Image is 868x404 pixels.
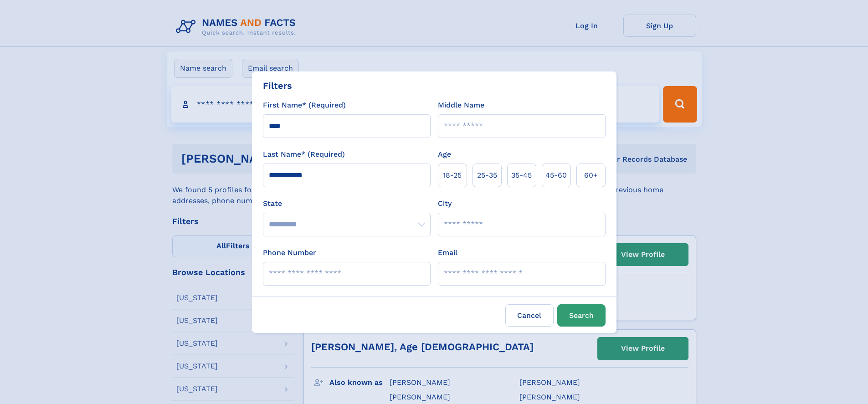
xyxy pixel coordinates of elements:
[511,170,532,181] span: 35‑45
[477,170,497,181] span: 25‑35
[438,149,451,160] label: Age
[263,198,431,209] label: State
[263,247,316,258] label: Phone Number
[438,247,457,258] label: Email
[545,170,567,181] span: 45‑60
[263,149,345,160] label: Last Name* (Required)
[438,198,452,209] label: City
[438,100,484,111] label: Middle Name
[263,79,292,92] div: Filters
[443,170,462,181] span: 18‑25
[263,100,346,111] label: First Name* (Required)
[557,304,606,327] button: Search
[584,170,598,181] span: 60+
[505,304,554,327] label: Cancel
